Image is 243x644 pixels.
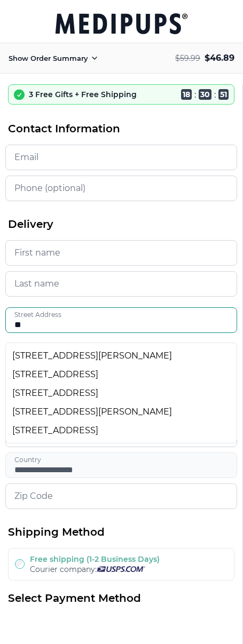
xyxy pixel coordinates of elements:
[8,614,234,635] iframe: Secure payment button frame
[8,122,120,136] span: Contact Information
[12,351,230,361] div: [STREET_ADDRESS][PERSON_NAME]
[199,89,211,100] span: 30
[12,388,230,398] div: [STREET_ADDRESS]
[214,90,216,100] span: :
[8,525,234,539] h2: Shipping Method
[12,407,230,417] div: [STREET_ADDRESS][PERSON_NAME]
[9,53,88,63] p: Show Order Summary
[12,425,230,435] div: [STREET_ADDRESS]
[12,369,230,379] div: [STREET_ADDRESS]
[30,565,97,574] span: Courier company:
[194,90,196,100] span: :
[97,566,145,572] img: Usps courier company
[8,217,53,232] span: Delivery
[8,591,234,606] h2: Select Payment Method
[175,53,200,63] span: $ 59.99
[29,90,137,99] p: 3 Free Gifts + Free Shipping
[181,89,192,100] span: 18
[205,53,234,63] span: $ 46.89
[218,89,229,100] span: 51
[30,554,160,564] label: Free shipping (1-2 Business Days)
